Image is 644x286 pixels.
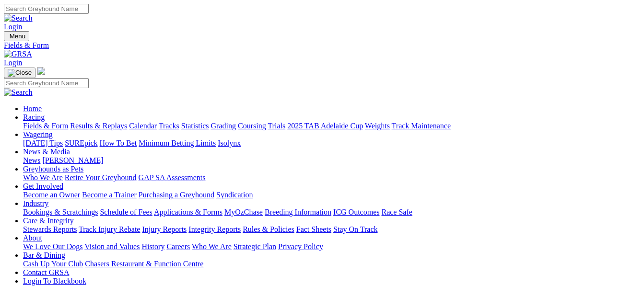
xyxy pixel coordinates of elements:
a: Applications & Forms [154,208,222,216]
button: Toggle navigation [4,68,35,78]
a: About [23,234,42,242]
a: Stay On Track [333,225,377,233]
div: About [23,242,640,251]
img: Search [4,14,33,23]
a: Race Safe [381,208,412,216]
a: [PERSON_NAME] [42,156,103,164]
a: Retire Your Greyhound [65,173,137,182]
a: Grading [211,122,236,130]
a: Track Maintenance [392,122,451,130]
a: News & Media [23,148,70,156]
a: Fields & Form [23,122,68,130]
a: Privacy Policy [278,242,323,251]
a: 2025 TAB Adelaide Cup [287,122,363,130]
a: Purchasing a Greyhound [139,191,214,199]
a: Calendar [129,122,157,130]
a: Become an Owner [23,191,80,199]
a: Rules & Policies [243,225,294,233]
a: Become a Trainer [82,191,137,199]
a: Get Involved [23,182,63,190]
a: Injury Reports [142,225,187,233]
a: Cash Up Your Club [23,260,83,268]
a: GAP SA Assessments [139,173,206,182]
div: Greyhounds as Pets [23,173,640,182]
a: How To Bet [100,139,137,147]
div: News & Media [23,156,640,165]
div: Industry [23,208,640,217]
a: Bar & Dining [23,251,65,259]
span: Menu [10,33,25,40]
img: logo-grsa-white.png [37,67,45,75]
a: SUREpick [65,139,97,147]
button: Toggle navigation [4,31,29,41]
img: Close [8,69,32,77]
a: Strategic Plan [234,242,276,251]
a: News [23,156,40,164]
a: Who We Are [192,242,232,251]
a: ICG Outcomes [333,208,379,216]
div: Get Involved [23,191,640,199]
a: We Love Our Dogs [23,242,82,251]
input: Search [4,4,89,14]
a: Statistics [181,122,209,130]
a: Schedule of Fees [100,208,152,216]
a: Wagering [23,130,53,138]
a: Track Injury Rebate [79,225,140,233]
a: Careers [166,242,190,251]
a: Care & Integrity [23,217,74,225]
a: Bookings & Scratchings [23,208,98,216]
a: Isolynx [218,139,241,147]
img: Search [4,88,33,97]
a: Home [23,104,42,113]
div: Care & Integrity [23,225,640,234]
input: Search [4,78,89,88]
a: Integrity Reports [188,225,241,233]
a: Racing [23,113,45,121]
a: Vision and Values [84,242,140,251]
a: Stewards Reports [23,225,77,233]
a: Fact Sheets [296,225,331,233]
a: Fields & Form [4,41,640,50]
div: Racing [23,122,640,130]
a: Login [4,58,22,67]
div: Bar & Dining [23,260,640,268]
a: [DATE] Tips [23,139,63,147]
a: Syndication [216,191,253,199]
a: Results & Replays [70,122,127,130]
a: Chasers Restaurant & Function Centre [85,260,203,268]
a: Industry [23,199,48,207]
a: Contact GRSA [23,268,69,276]
a: History [141,242,164,251]
a: Coursing [238,122,266,130]
a: Login [4,23,22,31]
a: Greyhounds as Pets [23,165,83,173]
a: Weights [365,122,390,130]
img: GRSA [4,50,32,58]
a: Minimum Betting Limits [139,139,216,147]
a: Tracks [159,122,179,130]
div: Wagering [23,139,640,148]
a: Trials [268,122,285,130]
a: Breeding Information [265,208,331,216]
a: Who We Are [23,173,63,182]
a: Login To Blackbook [23,277,86,285]
a: MyOzChase [224,208,263,216]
